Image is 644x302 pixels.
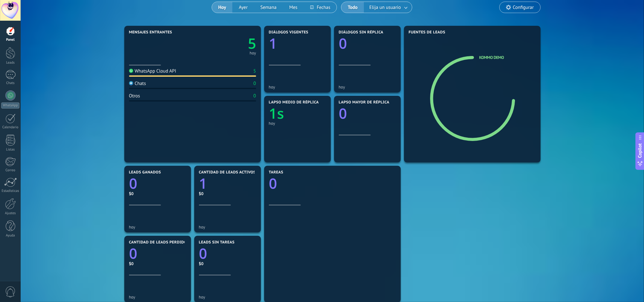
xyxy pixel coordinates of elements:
[199,240,235,245] span: Leads sin tareas
[269,170,284,175] span: Tareas
[1,38,20,42] div: Panel
[129,240,189,245] span: Cantidad de leads perdidos
[269,30,309,35] span: Diálogos vigentes
[341,2,364,13] button: Todo
[129,191,186,196] div: $0
[283,2,304,13] button: Mes
[199,244,256,263] a: 0
[1,211,20,215] div: Ajustes
[254,2,283,13] button: Semana
[129,81,133,85] img: Chats
[339,34,347,53] text: 0
[269,34,277,53] text: 1
[1,234,20,238] div: Ayuda
[199,191,256,196] div: $0
[129,174,186,193] a: 0
[129,30,172,35] span: Mensajes entrantes
[339,30,384,35] span: Diálogos sin réplica
[269,100,319,105] span: Lapso medio de réplica
[364,2,412,13] button: Elija un usuario
[199,225,256,229] div: hoy
[1,168,20,172] div: Correo
[129,244,137,263] text: 0
[637,143,643,158] span: Copilot
[339,100,389,105] span: Lapso mayor de réplica
[129,295,186,299] div: hoy
[129,174,137,193] text: 0
[269,174,277,193] text: 0
[129,170,161,175] span: Leads ganados
[232,2,254,13] button: Ayer
[269,104,284,123] text: 1s
[129,261,186,266] div: $0
[199,174,207,193] text: 1
[368,3,402,12] span: Elija un usuario
[479,55,504,60] a: Kommo Demo
[129,68,176,74] div: WhatsApp Cloud API
[253,68,256,74] div: 5
[269,121,326,126] div: hoy
[1,125,20,130] div: Calendario
[513,5,534,10] span: Configurar
[304,2,337,13] button: Fechas
[253,93,256,99] div: 0
[1,189,20,193] div: Estadísticas
[199,261,256,266] div: $0
[199,170,256,175] span: Cantidad de leads activos
[339,104,347,123] text: 0
[339,85,396,89] div: hoy
[248,34,256,53] text: 5
[212,2,233,13] button: Hoy
[409,30,446,35] span: Fuentes de leads
[199,174,256,193] a: 1
[1,102,19,109] div: WhatsApp
[250,52,256,55] div: hoy
[1,81,20,85] div: Chats
[129,81,146,87] div: Chats
[129,93,140,99] div: Otros
[269,85,326,89] div: hoy
[193,34,256,53] a: 5
[269,174,396,193] a: 0
[199,244,207,263] text: 0
[1,61,20,65] div: Leads
[129,225,186,229] div: hoy
[199,295,256,299] div: hoy
[129,244,186,263] a: 0
[129,69,133,73] img: WhatsApp Cloud API
[253,81,256,87] div: 0
[1,148,20,152] div: Listas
